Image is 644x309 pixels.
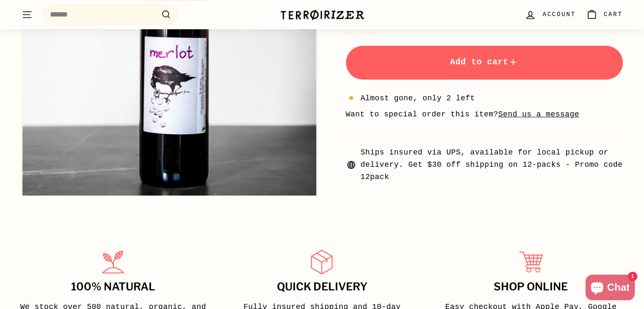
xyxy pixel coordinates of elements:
[498,110,579,119] a: Send us a message
[583,275,637,302] inbox-online-store-chat: Shopify online store chat
[361,92,475,105] span: Almost gone, only 2 left
[520,2,580,27] a: Account
[581,2,628,27] a: Cart
[361,146,623,183] span: Ships insured via UPS, available for local pickup or delivery. Get $30 off shipping on 12-packs -...
[346,108,623,121] li: Want to special order this item?
[542,10,575,19] span: Account
[604,10,623,19] span: Cart
[346,46,623,80] button: Add to cart
[227,281,417,293] h3: Quick delivery
[436,281,626,293] h3: Shop Online
[450,57,519,67] span: Add to cart
[18,281,208,293] h3: 100% Natural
